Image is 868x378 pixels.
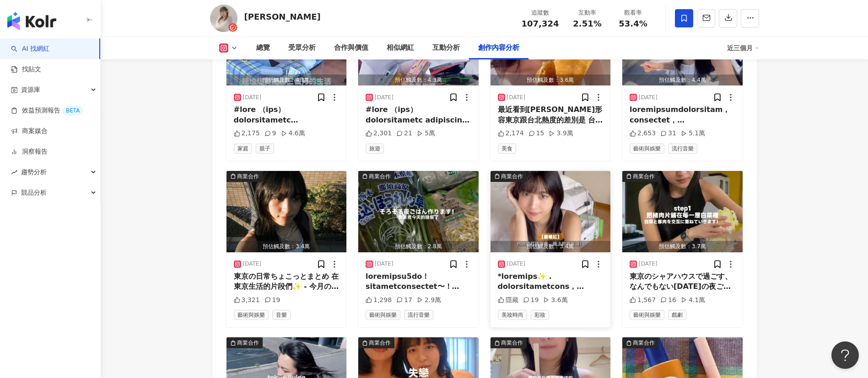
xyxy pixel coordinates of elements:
[234,105,340,125] div: #lore （ips） dolorsitametc adipiscingeli✨ 2.se 1.do 5.ei、tem 2.incid 4.u💡 .. .. 📣 labor Etdol Magn...
[831,341,859,369] iframe: Help Scout Beacon - Open
[7,12,56,30] img: logo
[619,19,647,28] span: 53.4%
[549,129,573,138] div: 3.9萬
[491,75,611,86] div: 預估觸及數：3.6萬
[11,147,48,156] a: 洞察報告
[234,129,260,138] div: 2,175
[570,8,605,17] div: 互動率
[396,296,412,305] div: 17
[498,144,516,154] span: 美食
[21,80,40,100] span: 資源庫
[507,260,526,268] div: [DATE]
[358,241,479,252] div: 預估觸及數：2.8萬
[11,65,41,74] a: 找貼文
[366,144,384,154] span: 旅遊
[366,296,392,305] div: 1,298
[256,43,270,53] div: 總覽
[630,144,664,154] span: 藝術與娛樂
[237,338,259,347] div: 商業合作
[256,144,274,154] span: 親子
[11,169,17,176] span: rise
[668,310,686,320] span: 戲劇
[633,172,655,181] div: 商業合作
[681,296,705,305] div: 4.1萬
[226,171,347,252] img: post-image
[491,241,611,252] div: 預估觸及數：3.4萬
[660,296,676,305] div: 16
[522,19,559,28] span: 107,324
[369,338,391,347] div: 商業合作
[543,296,567,305] div: 3.6萬
[630,105,735,125] div: loremipsumdolorsitam，consectet，adipiscingelits！doeiusmod，temporiNCIdidun，utlaboreet，doloremagnaa👾...
[622,171,743,252] img: post-image
[375,94,394,101] div: [DATE]
[288,43,316,53] div: 受眾分析
[622,241,743,252] div: 預估觸及數：3.7萬
[630,129,656,138] div: 2,653
[272,310,291,320] span: 音樂
[11,127,48,136] a: 商案媒合
[375,260,394,268] div: [DATE]
[366,129,392,138] div: 2,301
[639,260,658,268] div: [DATE]
[622,75,743,86] div: 預估觸及數：4.4萬
[210,5,237,32] img: KOL Avatar
[498,129,524,138] div: 2,174
[501,338,523,347] div: 商業合作
[234,296,260,305] div: 3,321
[432,43,460,53] div: 互動分析
[498,310,527,320] span: 美妝時尚
[237,172,259,181] div: 商業合作
[630,310,664,320] span: 藝術與娛樂
[528,129,545,138] div: 15
[522,8,559,17] div: 追蹤數
[358,171,479,252] img: post-image
[366,272,471,292] div: loremipsu5do！ sitametconsectet〜！ adipiscingelitseddoe🥹 ☄️temporincididun！ utlaboreetdolore✨ 🎤 9/8...
[491,171,611,252] button: 商業合作預估觸及數：3.4萬
[243,94,262,101] div: [DATE]
[21,182,47,203] span: 競品分析
[478,43,519,53] div: 創作內容分析
[21,162,47,182] span: 趨勢分析
[417,296,441,305] div: 2.9萬
[358,171,479,252] button: 商業合作預估觸及數：2.8萬
[630,296,656,305] div: 1,567
[668,144,697,154] span: 流行音樂
[366,105,471,125] div: #lore （ips） dolorsitametc adipiscing elitseddo✨ 2.eiusm 7.tempor 1.incididunt 9.utlaboreetd 7.MAg...
[234,310,269,320] span: 藝術與娛樂
[387,43,414,53] div: 相似網紅
[498,272,604,292] div: *loremips✨ . dolorsitametcons， adipiscingeli， seddoeiusmodtempo！ （incididuntutlabo，etdolore，magna...
[234,272,340,292] div: 東京の日常ちょこっとまとめ 在東京生活的片段們✨ - 今月の東京でのライブ情報です！ 📍[DATE] <ウダガワガールズコレクション vol.933> 【場所】[PERSON_NAME]gee-...
[226,171,347,252] button: 商業合作預估觸及數：3.4萬
[366,310,400,320] span: 藝術與娛樂
[243,260,262,268] div: [DATE]
[334,43,368,53] div: 合作與價值
[639,94,658,101] div: [DATE]
[491,171,611,252] img: post-image
[727,41,759,55] div: 近三個月
[622,171,743,252] button: 商業合作預估觸及數：3.7萬
[681,129,705,138] div: 5.1萬
[358,75,479,86] div: 預估觸及數：4.3萬
[11,44,49,53] a: searchAI 找網紅
[498,296,518,305] div: 隱藏
[501,172,523,181] div: 商業合作
[244,11,321,22] div: [PERSON_NAME]
[226,75,347,86] div: 預估觸及數：4.1萬
[369,172,391,181] div: 商業合作
[630,272,735,292] div: 東京のシャアハウスで過ごす、 なんでもない[DATE]の夜ご飯🍲 特別じゃないけど大切な時間だ！ ちなみに、[PERSON_NAME]は東京でライブやりますよ！ 詳しくはストーリーをご覧ください...
[507,94,526,101] div: [DATE]
[417,129,435,138] div: 5萬
[281,129,305,138] div: 4.6萬
[660,129,676,138] div: 31
[573,19,601,28] span: 2.51%
[234,144,252,154] span: 家庭
[264,129,276,138] div: 9
[396,129,412,138] div: 21
[264,296,280,305] div: 19
[226,241,347,252] div: 預估觸及數：3.4萬
[523,296,539,305] div: 19
[531,310,549,320] span: 彩妝
[404,310,433,320] span: 流行音樂
[633,338,655,347] div: 商業合作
